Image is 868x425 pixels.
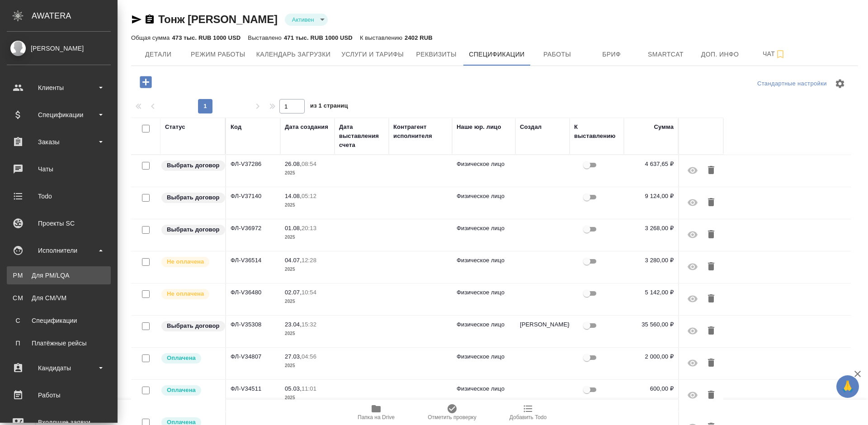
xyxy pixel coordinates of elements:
[7,244,111,257] div: Исполнители
[11,271,106,280] div: Для PM/LQA
[7,189,111,203] div: Todo
[520,123,542,132] div: Создал
[628,320,674,329] p: 35 560,00 ₽
[457,352,511,361] p: Физическое лицо
[7,162,111,176] div: Чаты
[285,161,302,167] p: 26.08,
[457,224,511,233] p: Физическое лицо
[285,14,328,26] div: Активен
[231,123,241,132] div: Код
[302,257,316,264] p: 12:28
[840,377,855,396] span: 🙏
[11,293,106,302] div: Для CM/VM
[7,289,111,307] a: CMДля CM/VM
[289,16,317,24] button: Активен
[167,225,220,234] p: Выбрать договор
[226,219,280,251] td: ФЛ-V36972
[698,49,742,60] span: Доп. инфо
[131,34,172,41] p: Общая сумма
[457,384,511,393] p: Физическое лицо
[285,257,302,264] p: 04.07,
[775,49,786,60] svg: Подписаться
[7,43,111,53] div: [PERSON_NAME]
[285,201,330,210] p: 2025
[836,375,859,398] button: 🙏
[285,169,330,178] p: 2025
[285,329,330,338] p: 2025
[302,289,316,296] p: 10:54
[628,224,674,233] p: 3 268,00 ₽
[2,185,115,208] a: Todo
[2,384,115,406] a: Работы
[753,48,796,60] span: Чат
[285,393,330,402] p: 2025
[2,158,115,180] a: Чаты
[285,321,302,328] p: 23.04,
[590,49,633,60] span: Бриф
[414,400,490,425] button: Отметить проверку
[285,289,302,296] p: 02.07,
[226,283,280,315] td: ФЛ-V36480
[302,321,316,328] p: 15:32
[7,361,111,375] div: Кандидаты
[2,212,115,235] a: Проекты SC
[405,34,433,41] p: 2402 RUB
[7,108,111,122] div: Спецификации
[7,266,111,284] a: PMДля PM/LQA
[256,49,331,60] span: Календарь загрузки
[191,49,245,60] span: Режим работы
[628,352,674,361] p: 2 000,00 ₽
[515,316,570,347] td: [PERSON_NAME]malinina
[226,187,280,219] td: ФЛ-V37140
[644,49,688,60] span: Smartcat
[226,380,280,411] td: ФЛ-V34511
[213,34,241,41] p: 1000 USD
[457,288,511,297] p: Физическое лицо
[7,334,111,352] a: ППлатёжные рейсы
[703,288,719,310] button: Удалить
[11,316,106,325] div: Спецификации
[167,193,220,202] p: Выбрать договор
[302,385,316,392] p: 11:01
[457,320,511,329] p: Физическое лицо
[703,320,719,342] button: Удалить
[167,321,220,331] p: Выбрать договор
[536,49,579,60] span: Работы
[226,348,280,379] td: ФЛ-V34807
[167,354,196,363] p: Оплачена
[703,384,719,406] button: Удалить
[628,288,674,297] p: 5 142,00 ₽
[457,160,511,169] p: Физическое лицо
[339,123,384,150] div: Дата выставления счета
[137,49,180,60] span: Детали
[165,123,185,132] div: Статус
[226,155,280,187] td: ФЛ-V37286
[358,414,395,420] span: Папка на Drive
[302,161,316,167] p: 08:54
[226,251,280,283] td: ФЛ-V36514
[703,192,719,213] button: Удалить
[285,225,302,231] p: 01.08,
[574,123,619,141] div: К выставлению
[338,400,414,425] button: Папка на Drive
[285,193,302,199] p: 14.08,
[703,352,719,374] button: Удалить
[703,224,719,246] button: Удалить
[285,233,330,242] p: 2025
[167,386,196,395] p: Оплачена
[415,49,458,60] span: Реквизиты
[310,100,348,113] span: из 1 страниц
[509,414,547,420] span: Добавить Todo
[360,34,405,41] p: К выставлению
[131,14,142,25] button: Скопировать ссылку для ЯМессенджера
[167,289,204,298] p: Не оплачена
[32,7,118,25] div: AWATERA
[341,49,404,60] span: Услуги и тарифы
[393,123,448,141] div: Контрагент исполнителя
[167,161,220,170] p: Выбрать договор
[285,385,302,392] p: 05.03,
[285,265,330,274] p: 2025
[628,192,674,201] p: 9 124,00 ₽
[7,388,111,402] div: Работы
[325,34,353,41] p: 1000 USD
